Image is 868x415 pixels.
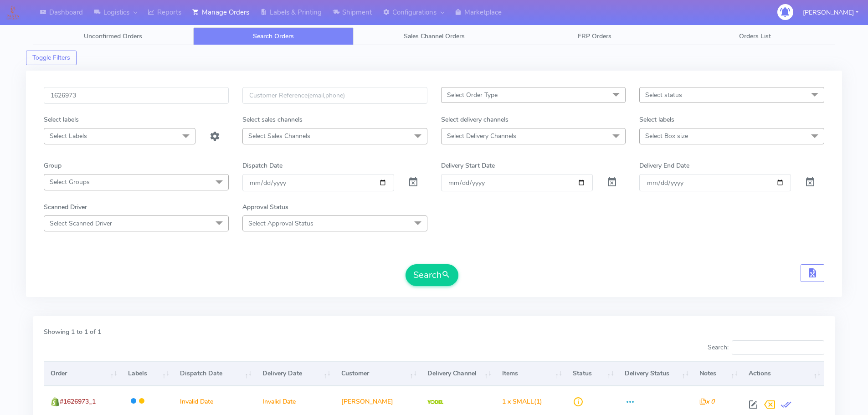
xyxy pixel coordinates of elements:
label: Select delivery channels [441,115,508,124]
span: Select Order Type [447,91,498,99]
th: Delivery Status: activate to sort column ascending [618,361,693,386]
label: Group [44,161,62,170]
label: Delivery Start Date [441,161,495,170]
input: Search: [732,340,824,355]
input: Customer Reference(email,phone) [242,87,427,104]
th: Customer: activate to sort column ascending [334,361,421,386]
span: (1) [502,397,542,406]
label: Scanned Driver [44,202,87,212]
label: Approval Status [242,202,288,212]
img: shopify.png [51,397,60,406]
ul: Tabs [33,27,835,45]
th: Actions: activate to sort column ascending [742,361,824,386]
th: Dispatch Date: activate to sort column ascending [173,361,256,386]
button: [PERSON_NAME] [796,3,865,22]
span: Select Box size [645,132,688,140]
span: Select Approval Status [248,219,313,228]
input: Order Id [44,87,229,104]
span: 1 x SMALL [502,397,534,406]
span: #1626973_1 [60,397,96,406]
label: Select labels [44,115,79,124]
th: Items: activate to sort column ascending [495,361,566,386]
i: x 0 [699,397,714,406]
label: Select sales channels [242,115,303,124]
th: Delivery Date: activate to sort column ascending [256,361,334,386]
th: Notes: activate to sort column ascending [693,361,742,386]
th: Labels: activate to sort column ascending [121,361,173,386]
span: ERP Orders [578,32,611,41]
button: Toggle Filters [26,51,77,65]
span: Select Sales Channels [248,132,310,140]
span: Select Delivery Channels [447,132,516,140]
label: Delivery End Date [639,161,689,170]
span: Unconfirmed Orders [84,32,142,41]
th: Delivery Channel: activate to sort column ascending [421,361,495,386]
span: Select Labels [50,132,87,140]
label: Search: [708,340,824,355]
span: Search Orders [253,32,294,41]
label: Showing 1 to 1 of 1 [44,327,101,337]
span: Select Groups [50,178,90,186]
span: Sales Channel Orders [404,32,465,41]
th: Order: activate to sort column ascending [44,361,121,386]
label: Dispatch Date [242,161,282,170]
label: Select labels [639,115,674,124]
span: Select status [645,91,682,99]
span: Select Scanned Driver [50,219,112,228]
img: Yodel [427,400,443,405]
span: Orders List [739,32,771,41]
button: Search [406,264,458,286]
th: Status: activate to sort column ascending [566,361,618,386]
